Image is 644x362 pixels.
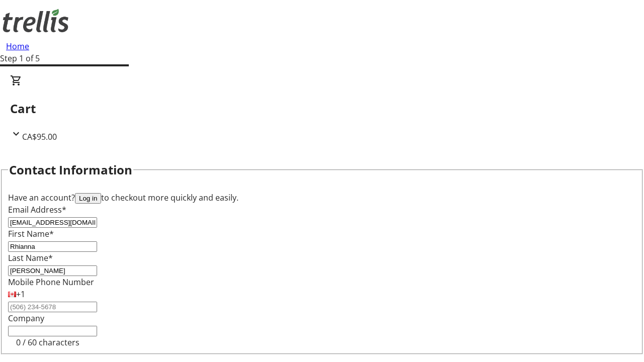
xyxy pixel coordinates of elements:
[8,302,97,312] input: (506) 234-5678
[8,204,66,215] label: Email Address*
[8,313,44,324] label: Company
[10,74,634,143] div: CartCA$95.00
[8,277,94,288] label: Mobile Phone Number
[22,131,57,142] span: CA$95.00
[8,228,54,239] label: First Name*
[16,337,79,348] tr-character-limit: 0 / 60 characters
[9,161,132,179] h2: Contact Information
[10,100,634,118] h2: Cart
[8,252,53,263] label: Last Name*
[75,193,101,204] button: Log in
[8,192,636,204] div: Have an account? to checkout more quickly and easily.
